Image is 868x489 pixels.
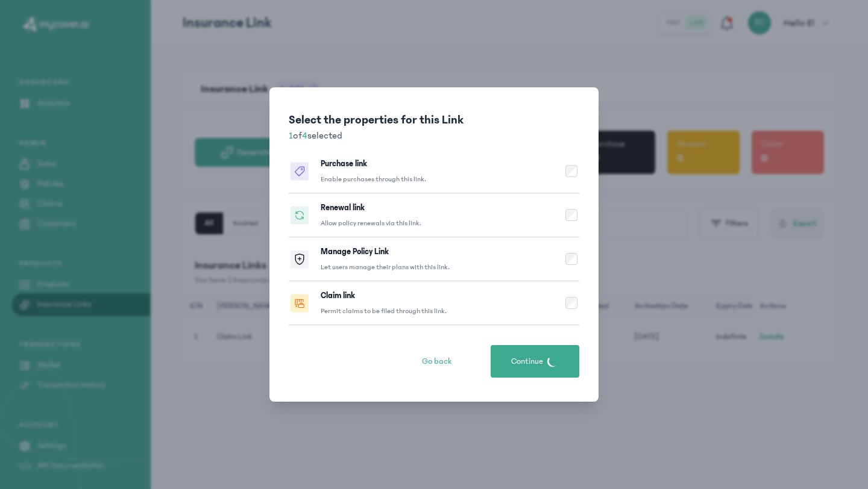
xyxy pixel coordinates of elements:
[289,130,293,141] span: 1
[289,111,579,128] h2: Select the properties for this Link
[289,149,579,193] button: Purchase linkEnable purchases through this link.
[422,355,451,367] span: Go back
[321,158,367,170] h3: Purchase link
[321,307,447,316] p: Permit claims to be filed through this link.
[321,219,421,228] p: Allow policy renewals via this link.
[511,355,543,367] span: Continue
[289,128,579,143] p: of selected
[289,281,579,325] button: Claim linkPermit claims to be filed through this link.
[321,175,426,184] p: Enable purchases through this link.
[302,130,307,141] span: 4
[321,290,355,302] h3: Claim link
[321,202,365,214] h3: Renewal link
[321,263,450,272] p: Let users manage their plans with this link.
[289,193,579,237] button: Renewal linkAllow policy renewals via this link.
[491,345,579,378] button: Continue
[321,246,389,258] h3: Manage Policy Link
[289,237,579,281] button: Manage Policy LinkLet users manage their plans with this link.
[392,345,481,378] button: Go back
